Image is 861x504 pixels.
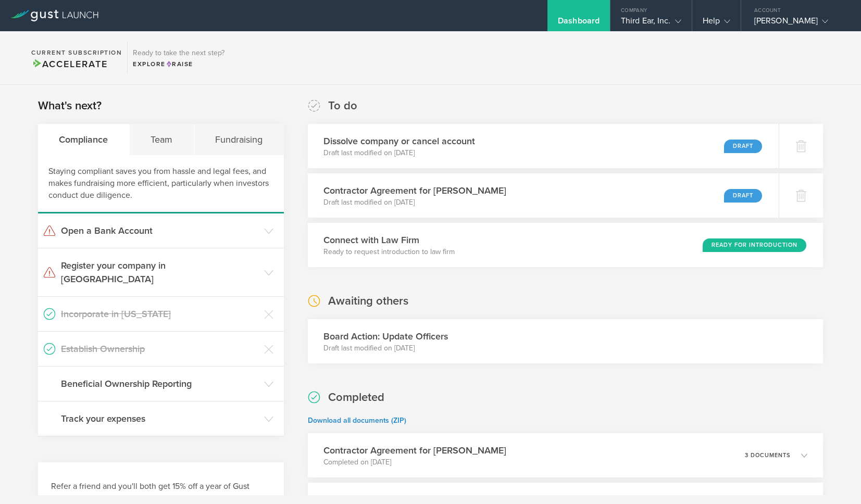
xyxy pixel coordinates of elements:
p: Ready to request introduction to law firm [323,247,455,257]
div: Staying compliant saves you from hassle and legal fees, and makes fundraising more efficient, par... [38,155,284,213]
h3: Open a Bank Account [61,224,259,237]
p: Draft last modified on [DATE] [323,197,506,208]
span: Raise [166,60,193,68]
h2: Awaiting others [328,294,408,309]
h3: Incorporate in [US_STATE] [61,307,259,321]
h3: Contractor Agreement for [PERSON_NAME] [323,444,506,457]
p: 3 documents [745,452,791,458]
h3: Board Action: Update Officers [323,330,448,343]
div: Draft [724,140,762,153]
div: Explore [133,59,224,69]
div: Compliance [38,124,130,155]
h3: Beneficial Ownership Reporting [61,377,259,390]
div: Contractor Agreement for [PERSON_NAME]Draft last modified on [DATE]Draft [308,173,779,218]
h2: Completed [328,390,384,405]
h3: Connect with Law Firm [323,233,455,247]
div: [PERSON_NAME] [754,16,843,31]
p: Draft last modified on [DATE] [323,343,448,354]
div: Help [703,16,730,31]
div: Third Ear, Inc. [621,16,681,31]
div: Dissolve company or cancel accountDraft last modified on [DATE]Draft [308,124,779,168]
p: Draft last modified on [DATE] [323,148,475,158]
div: Draft [724,189,762,203]
div: Ready to take the next step?ExploreRaise [127,42,230,74]
h3: Ready to take the next step? [133,49,224,57]
span: Accelerate [31,58,107,70]
h3: Register your company in [GEOGRAPHIC_DATA] [61,259,259,286]
a: Download all documents (ZIP) [308,416,406,425]
div: Fundraising [194,124,284,155]
h2: What's next? [38,98,102,114]
h3: Track your expenses [61,412,259,425]
div: Connect with Law FirmReady to request introduction to law firmReady for Introduction [308,223,823,267]
h2: To do [328,98,357,114]
h3: Contractor Agreement for [PERSON_NAME] [323,184,506,197]
div: Dashboard [558,16,600,31]
h2: Current Subscription [31,49,122,56]
p: Completed on [DATE] [323,457,506,468]
h3: Establish Ownership [61,342,259,356]
div: Team [130,124,194,155]
div: Ready for Introduction [703,238,806,252]
h3: Dissolve company or cancel account [323,134,475,148]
